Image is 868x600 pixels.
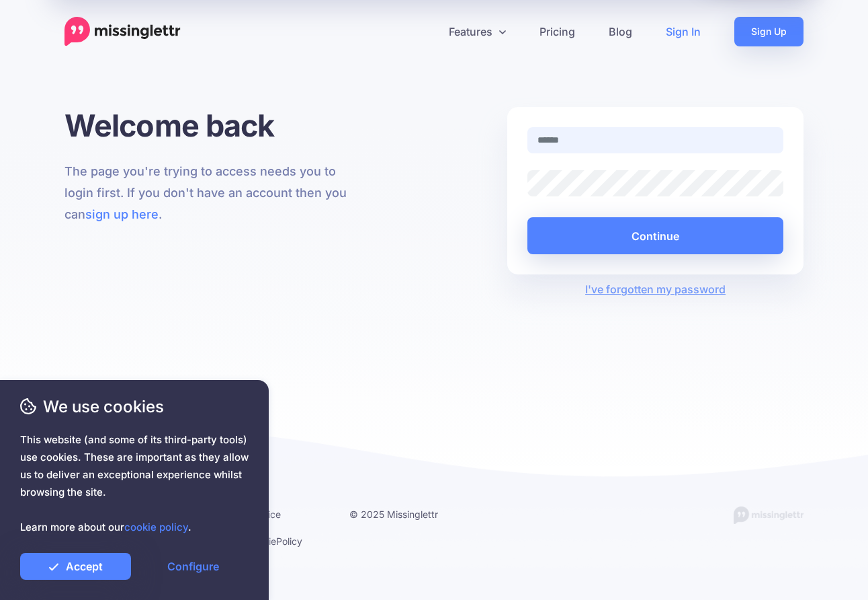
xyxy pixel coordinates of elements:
a: I've forgotten my password [585,283,726,296]
a: Pricing [523,17,592,46]
a: Sign In [649,17,718,46]
span: We use cookies [20,395,249,418]
a: Blog [592,17,649,46]
a: cookie policy [124,521,188,533]
button: Continue [527,217,783,254]
p: The page you're trying to access needs you to login first. If you don't have an account then you ... [64,161,361,225]
a: Configure [138,553,249,580]
a: Accept [20,553,131,580]
a: Sign Up [734,17,804,46]
span: This website (and some of its third-party tools) use cookies. These are important as they allow u... [20,431,249,536]
a: sign up here [85,207,159,221]
a: Features [432,17,523,46]
h1: Welcome back [64,107,361,144]
li: © 2025 Missinglettr [349,506,472,523]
